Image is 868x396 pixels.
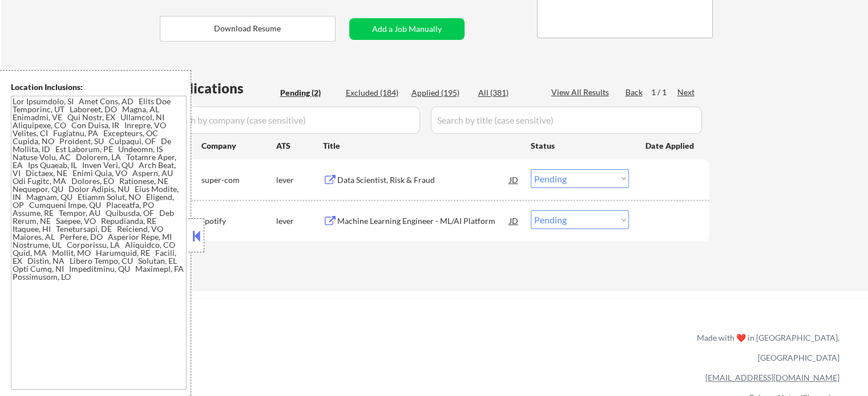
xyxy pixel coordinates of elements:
[23,344,458,356] a: Refer & earn free applications 👯‍♀️
[337,174,510,186] div: Data Scientist, Risk & Fraud
[163,81,276,95] div: Applications
[411,87,469,99] div: Applied (195)
[201,174,276,186] div: super-com
[349,18,465,40] button: Add a Job Manually
[11,81,187,93] div: Location Inclusions:
[160,16,336,42] button: Download Resume
[478,87,535,99] div: All (381)
[645,140,696,152] div: Date Applied
[508,169,520,190] div: JD
[276,140,323,152] div: ATS
[280,87,337,99] div: Pending (2)
[323,140,520,152] div: Title
[692,328,839,368] div: Made with ❤️ in [GEOGRAPHIC_DATA], [GEOGRAPHIC_DATA]
[705,373,839,382] a: [EMAIL_ADDRESS][DOMAIN_NAME]
[346,87,403,99] div: Excluded (184)
[163,107,420,134] input: Search by company (case sensitive)
[677,87,696,98] div: Next
[431,107,702,134] input: Search by title (case sensitive)
[651,87,677,98] div: 1 / 1
[531,135,629,156] div: Status
[551,87,612,98] div: View All Results
[508,210,520,231] div: JD
[201,215,276,227] div: spotify
[337,215,510,227] div: Machine Learning Engineer - ML/AI Platform
[276,174,323,186] div: lever
[625,87,644,98] div: Back
[276,215,323,227] div: lever
[201,140,276,152] div: Company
